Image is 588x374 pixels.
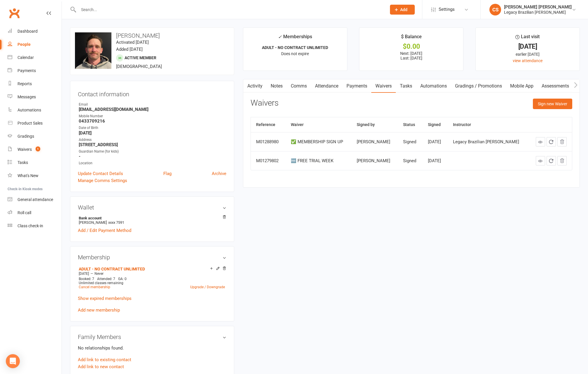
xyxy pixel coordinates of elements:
a: Update Contact Details [78,170,123,177]
a: Show expired memberships [78,296,132,301]
th: Status [398,117,423,132]
span: Add [400,7,407,12]
strong: - [79,154,226,159]
span: Unlimited classes remaining [79,281,123,285]
div: Payments [17,68,36,73]
a: Waivers 1 [8,143,62,156]
span: Settings [439,3,455,16]
a: Notes [267,79,287,93]
div: People [17,42,31,47]
div: Legacy Brazilian [PERSON_NAME] [453,139,523,144]
div: Legacy Brazilian [PERSON_NAME] [504,10,572,15]
div: Date of Birth [79,125,226,131]
a: Dashboard [8,25,62,38]
span: [DATE] [79,272,89,276]
div: — [77,271,226,276]
span: GA: 0 [118,277,127,281]
a: Payments [8,64,62,77]
span: Never [94,272,104,276]
a: Clubworx [7,6,22,20]
a: Flag [163,170,171,177]
div: [PERSON_NAME] [357,139,393,144]
div: General attendance [17,197,53,202]
div: [DATE] [481,43,574,50]
div: earlier [DATE] [481,51,574,57]
div: Calendar [17,55,34,60]
span: Does not expire [281,51,309,56]
th: Signed [423,117,447,132]
strong: Bank account [79,216,223,220]
a: Automations [416,79,451,93]
div: Location [79,160,226,166]
div: Last visit [515,33,540,43]
div: Open Intercom Messenger [6,354,20,368]
div: CS [489,4,501,15]
span: 1 [36,146,40,151]
div: $0.00 [365,43,458,50]
div: [DATE] [428,139,442,144]
a: Mobile App [506,79,538,93]
i: ✓ [278,34,282,40]
a: What's New [8,169,62,182]
a: Upgrade / Downgrade [190,285,225,289]
div: Signed [403,158,417,163]
a: Comms [287,79,311,93]
h3: Contact information [78,89,226,97]
div: M01288980 [256,139,280,144]
a: Calendar [8,51,62,64]
a: Activity [243,79,267,93]
h3: Waivers [251,99,279,108]
a: Manage Comms Settings [78,177,127,184]
div: Messages [17,95,36,99]
span: xxxx 7591 [108,220,124,225]
th: Waiver [286,117,351,132]
a: Product Sales [8,117,62,130]
span: [DEMOGRAPHIC_DATA] [116,64,162,69]
a: Add link to existing contact [78,356,131,363]
div: Reports [17,81,32,86]
h3: [PERSON_NAME] [75,32,229,39]
a: Gradings [8,130,62,143]
a: Reports [8,77,62,90]
div: Class check-in [17,223,43,228]
a: Roll call [8,206,62,219]
div: Mobile Number [79,113,226,119]
div: M01279802 [256,158,280,163]
a: Waivers [371,79,396,93]
div: Dashboard [17,29,38,34]
p: Next: [DATE] Last: [DATE] [365,51,458,60]
div: ✅ MEMBERSHIP SIGN UP [291,139,346,144]
h3: Wallet [78,204,226,211]
strong: 0433709216 [79,118,226,124]
time: Activated [DATE] [116,40,149,45]
a: Add new membership [78,307,120,313]
a: Automations [8,104,62,117]
a: People [8,38,62,51]
input: Search... [77,6,382,14]
a: General attendance kiosk mode [8,193,62,206]
div: Tasks [17,160,28,165]
div: [PERSON_NAME] [357,158,393,163]
div: Address [79,137,226,143]
div: $ Balance [401,33,422,43]
a: view attendance [513,58,542,63]
div: What's New [17,173,38,178]
a: Archive [212,170,226,177]
a: Attendance [311,79,342,93]
a: Gradings / Promotions [451,79,506,93]
time: Added [DATE] [116,47,143,52]
th: Instructor [448,117,528,132]
th: Reference [251,117,286,132]
strong: [EMAIL_ADDRESS][DOMAIN_NAME] [79,107,226,112]
a: Cancel membership [79,285,110,289]
div: Guardian Name (for kids) [79,149,226,154]
strong: [DATE] [79,130,226,136]
button: Sign new Waiver [533,99,572,109]
a: Class kiosk mode [8,219,62,233]
a: Payments [342,79,371,93]
a: ADULT - NO CONTRACT UNLIMITED [79,267,145,271]
div: Roll call [17,210,31,215]
h3: Membership [78,254,226,261]
div: [DATE] [428,158,442,163]
div: Product Sales [17,121,43,125]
